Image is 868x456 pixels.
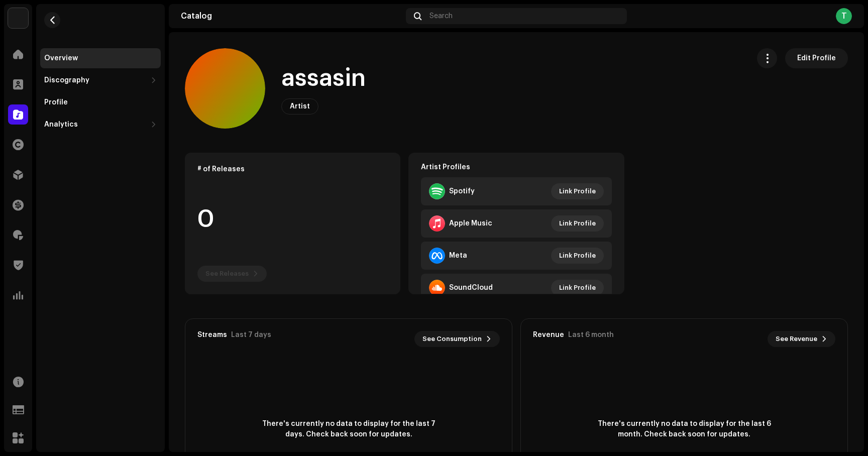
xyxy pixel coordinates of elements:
div: Analytics [44,121,78,129]
img: bfe51e76-ce69-49ed-9b01-c6eb8dea35ef [8,8,28,28]
span: See Consumption [422,329,482,349]
div: Apple Music [449,219,492,227]
button: See Consumption [414,331,500,347]
button: Link Profile [551,280,604,296]
span: Artist [290,103,310,110]
span: Link Profile [559,278,596,298]
div: Profile [44,98,68,106]
re-o-card-data: # of Releases [185,153,400,294]
div: Spotify [449,187,475,195]
div: T [836,8,852,24]
re-m-nav-dropdown: Discography [40,70,161,90]
span: Link Profile [559,181,596,201]
div: Last 6 month [568,331,614,339]
h1: assasin [281,62,366,94]
span: There's currently no data to display for the last 6 month. Check back soon for updates. [594,419,775,440]
div: Streams [197,331,227,339]
span: There's currently no data to display for the last 7 days. Check back soon for updates. [258,419,439,440]
div: Catalog [181,12,402,20]
span: Link Profile [559,213,596,234]
re-m-nav-item: Profile [40,92,161,112]
button: Link Profile [551,248,604,264]
re-m-nav-item: Overview [40,48,161,68]
button: See Revenue [768,331,835,347]
strong: Artist Profiles [421,163,470,171]
div: Discography [44,76,89,84]
button: Edit Profile [785,48,848,68]
div: Last 7 days [231,331,271,339]
span: Link Profile [559,246,596,266]
button: Link Profile [551,215,604,232]
div: Overview [44,54,78,62]
div: Revenue [533,331,564,339]
div: SoundCloud [449,284,493,292]
span: Edit Profile [797,48,836,68]
button: Link Profile [551,183,604,199]
span: See Revenue [776,329,817,349]
span: Search [429,12,453,20]
div: Meta [449,252,467,260]
re-m-nav-dropdown: Analytics [40,115,161,135]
